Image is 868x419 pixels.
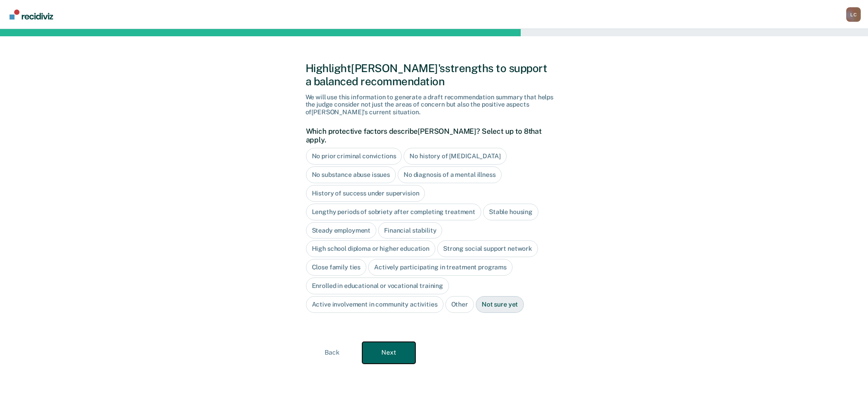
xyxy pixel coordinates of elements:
div: No substance abuse issues [306,166,396,183]
div: Financial stability [378,222,442,239]
div: High school diploma or higher education [306,240,436,257]
div: History of success under supervision [306,185,425,202]
div: Actively participating in treatment programs [368,259,513,276]
div: We will use this information to generate a draft recommendation summary that helps the judge cons... [306,93,563,116]
button: Profile dropdown button [846,7,861,22]
button: Back [306,342,359,364]
button: Next [362,342,415,364]
div: Close family ties [306,259,367,276]
div: No history of [MEDICAL_DATA] [404,148,506,165]
div: No prior criminal convictions [306,148,402,165]
div: Lengthy periods of sobriety after completing treatment [306,204,481,220]
div: No diagnosis of a mental illness [398,166,502,183]
div: Steady employment [306,222,377,239]
div: L C [846,7,861,22]
div: Not sure yet [476,296,524,313]
img: Recidiviz [10,10,53,19]
div: Highlight [PERSON_NAME]'s strengths to support a balanced recommendation [306,62,563,88]
div: Stable housing [483,204,538,220]
label: Which protective factors describe [PERSON_NAME] ? Select up to 8 that apply. [306,127,558,144]
div: Strong social support network [437,240,538,257]
div: Enrolled in educational or vocational training [306,278,449,294]
div: Other [445,296,474,313]
div: Active involvement in community activities [306,296,444,313]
